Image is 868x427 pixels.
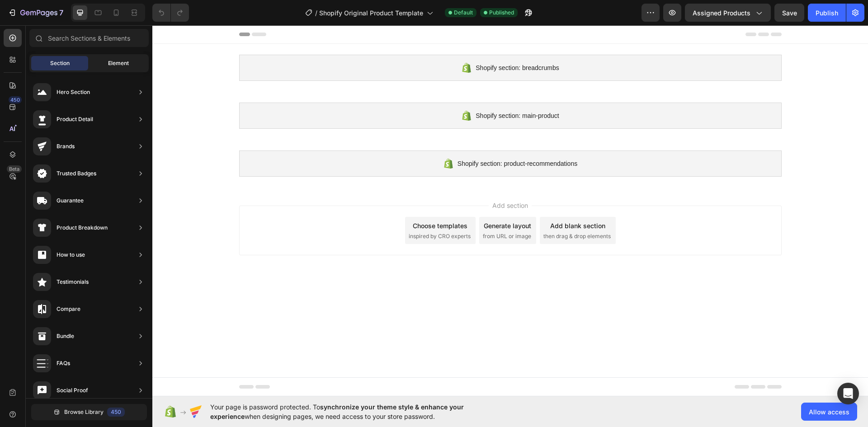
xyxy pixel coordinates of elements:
[108,59,129,67] span: Element
[391,207,458,215] span: then drag & drop elements
[774,4,804,22] button: Save
[57,115,93,124] div: Product Detail
[57,196,84,205] div: Guarantee
[398,196,453,205] div: Add blank section
[7,165,22,173] div: Beta
[57,250,85,259] div: How to use
[210,403,464,420] span: synchronize your theme style & enhance your experience
[107,408,125,417] div: 450
[323,37,406,48] span: Shopify section: breadcrumbs
[816,8,838,18] div: Publish
[489,9,514,17] span: Published
[305,133,425,144] span: Shopify section: product-recommendations
[323,85,406,96] span: Shopify section: main-product
[319,8,423,18] span: Shopify Original Product Template
[59,7,63,18] p: 7
[330,207,379,215] span: from URL or image
[801,403,857,421] button: Allow access
[29,29,149,47] input: Search Sections & Elements
[9,96,22,103] div: 450
[57,386,88,395] div: Social Proof
[336,175,379,185] span: Add section
[57,169,96,178] div: Trusted Badges
[64,408,104,416] span: Browse Library
[837,383,859,404] div: Open Intercom Messenger
[57,277,89,286] div: Testimonials
[260,196,315,205] div: Choose templates
[152,4,189,22] div: Undo/Redo
[685,4,771,22] button: Assigned Products
[31,404,147,420] button: Browse Library450
[782,9,797,17] span: Save
[809,407,849,417] span: Allow access
[210,402,499,421] span: Your page is password protected. To when designing pages, we need access to your store password.
[454,9,473,17] span: Default
[331,196,379,205] div: Generate layout
[57,332,74,341] div: Bundle
[693,8,750,18] span: Assigned Products
[57,305,80,314] div: Compare
[57,142,75,151] div: Brands
[4,4,67,22] button: 7
[57,359,70,368] div: FAQs
[808,4,846,22] button: Publish
[256,207,318,215] span: inspired by CRO experts
[315,8,317,18] span: /
[152,25,868,396] iframe: Design area
[57,223,108,232] div: Product Breakdown
[57,88,90,97] div: Hero Section
[50,59,70,67] span: Section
